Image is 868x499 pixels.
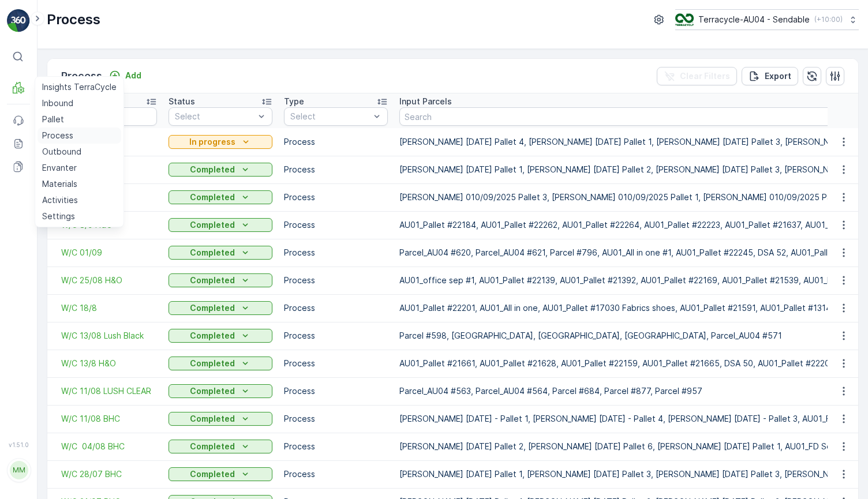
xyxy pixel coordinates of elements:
[47,10,100,29] p: Process
[169,190,272,204] button: Completed
[680,70,730,82] p: Clear Filters
[190,330,235,342] p: Completed
[169,135,272,149] button: In progress
[284,385,388,397] p: Process
[104,69,146,82] button: Add
[125,70,141,81] p: Add
[61,468,157,480] a: W/C 28/07 BHC
[190,358,235,369] p: Completed
[190,192,235,203] p: Completed
[169,163,272,177] button: Completed
[190,413,235,425] p: Completed
[169,329,272,343] button: Completed
[399,96,452,107] p: Input Parcels
[284,441,388,452] p: Process
[190,275,235,286] p: Completed
[61,413,157,425] a: W/C 11/08 BHC
[284,358,388,369] p: Process
[675,13,694,26] img: terracycle_logo.png
[61,68,102,84] p: Process
[169,412,272,426] button: Completed
[698,14,810,25] p: Terracycle-AU04 - Sendable
[169,440,272,453] button: Completed
[190,164,235,175] p: Completed
[190,385,235,397] p: Completed
[284,330,388,342] p: Process
[190,247,235,258] p: Completed
[190,468,235,480] p: Completed
[290,111,370,122] p: Select
[190,441,235,452] p: Completed
[765,70,791,82] p: Export
[169,218,272,232] button: Completed
[7,451,30,490] button: MM
[7,9,30,32] img: logo
[284,413,388,425] p: Process
[7,441,30,448] span: v 1.51.0
[61,275,157,286] a: W/C 25/08 H&O
[169,246,272,260] button: Completed
[169,273,272,287] button: Completed
[675,9,859,30] button: Terracycle-AU04 - Sendable(+10:00)
[61,330,157,342] a: W/C 13/08 Lush Black
[61,385,157,397] a: W/C 11/08 LUSH CLEAR
[61,441,157,452] a: W/C 04/08 BHC
[189,136,235,148] p: In progress
[742,67,798,85] button: Export
[169,384,272,398] button: Completed
[190,302,235,314] p: Completed
[10,461,28,479] div: MM
[284,96,304,107] p: Type
[169,357,272,370] button: Completed
[284,247,388,258] p: Process
[190,219,235,231] p: Completed
[657,67,737,85] button: Clear Filters
[814,15,843,24] p: ( +10:00 )
[284,164,388,175] p: Process
[61,302,157,314] a: W/C 18/8
[284,219,388,231] p: Process
[284,275,388,286] p: Process
[175,111,255,122] p: Select
[284,136,388,148] p: Process
[169,467,272,481] button: Completed
[61,247,157,258] a: W/C 01/09
[169,301,272,315] button: Completed
[284,302,388,314] p: Process
[169,96,195,107] p: Status
[284,468,388,480] p: Process
[61,358,157,369] a: W/C 13/8 H&O
[284,192,388,203] p: Process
